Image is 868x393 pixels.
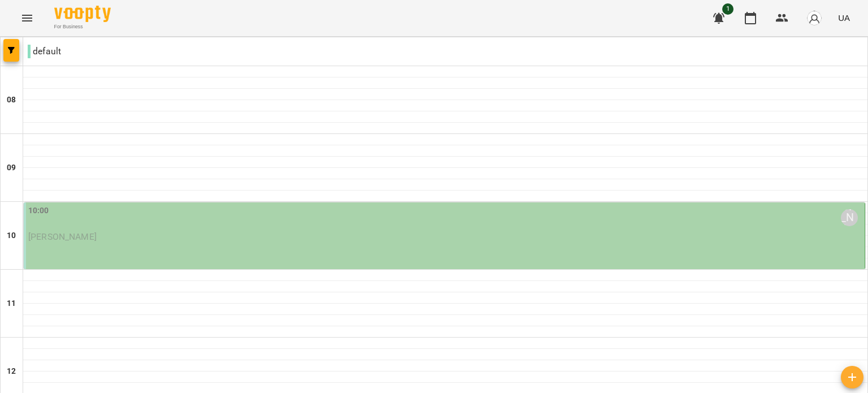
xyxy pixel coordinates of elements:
[838,12,850,24] span: UA
[834,7,854,28] button: UA
[54,23,111,31] span: For Business
[841,366,863,388] button: Створити урок
[7,94,16,106] h6: 08
[28,205,49,217] label: 10:00
[841,209,858,226] div: Уляна Винничук
[28,231,97,242] span: [PERSON_NAME]
[54,6,111,22] img: Voopty Logo
[7,162,16,174] h6: 09
[7,365,16,378] h6: 12
[14,5,41,32] button: Menu
[28,45,61,58] p: default
[7,230,16,242] h6: 10
[7,297,16,310] h6: 11
[806,10,822,26] img: avatar_s.png
[722,3,734,15] span: 1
